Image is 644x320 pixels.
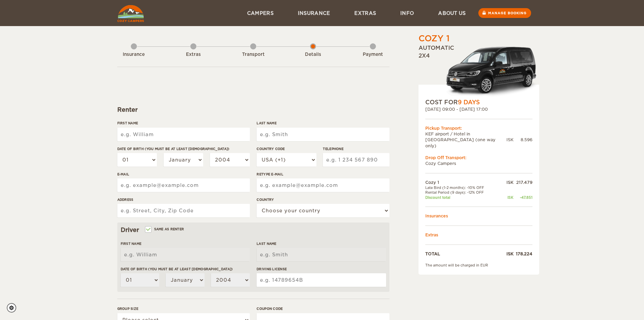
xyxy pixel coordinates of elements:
input: e.g. example@example.com [257,178,389,192]
div: Drop Off Transport: [425,155,532,161]
div: ISK [506,137,514,143]
label: First Name [121,241,250,246]
span: 9 Days [458,99,480,106]
label: Country Code [257,146,316,151]
div: Payment [354,51,391,58]
div: 8.596 [514,137,532,143]
td: Cozy 1 [425,179,500,185]
input: e.g. Street, City, Zip Code [117,204,250,217]
div: Driver [121,226,386,234]
div: ISK [499,179,513,185]
label: Last Name [257,241,386,246]
div: The amount will be charged in EUR [425,263,532,268]
div: 217.479 [514,179,532,185]
div: -47.851 [514,195,532,200]
td: Cozy Campers [425,161,532,166]
label: E-mail [117,172,250,177]
input: e.g. William [117,128,250,141]
div: COST FOR [425,98,532,106]
label: Same as renter [146,226,184,232]
a: Cookie settings [7,303,21,313]
td: Insurances [425,213,532,219]
input: e.g. Smith [257,248,386,261]
td: Rental Period (9 days): -12% OFF [425,190,500,195]
div: Extras [175,51,212,58]
label: Telephone [323,146,389,151]
div: Automatic 2x4 [419,44,539,98]
label: Address [117,197,250,202]
div: Renter [117,106,389,114]
div: ISK [499,251,513,257]
label: Date of birth (You must be at least [DEMOGRAPHIC_DATA]) [117,146,250,151]
a: Manage booking [478,8,531,18]
td: KEF airport / Hotel in [GEOGRAPHIC_DATA] (one way only) [425,131,506,148]
div: Transport [235,51,272,58]
td: Late Bird (1-2 months): -10% OFF [425,185,500,190]
label: First Name [117,121,250,126]
td: TOTAL [425,251,500,257]
div: Cozy 1 [419,33,450,44]
div: Details [294,51,332,58]
div: Insurance [115,51,152,58]
input: Same as renter [146,228,150,232]
img: Cozy Campers [117,5,144,22]
td: Extras [425,232,532,238]
label: Date of birth (You must be at least [DEMOGRAPHIC_DATA]) [121,266,250,272]
label: Driving License [257,266,386,272]
div: Pickup Transport: [425,125,532,131]
div: 178.224 [514,251,532,257]
input: e.g. William [121,248,250,261]
label: Group size [117,306,250,311]
input: e.g. 14789654B [257,273,386,287]
div: [DATE] 09:00 - [DATE] 17:00 [425,106,532,112]
label: Last Name [257,121,389,126]
div: ISK [499,195,513,200]
label: Coupon code [257,306,389,311]
input: e.g. 1 234 567 890 [323,153,389,167]
label: Retype E-mail [257,172,389,177]
input: e.g. example@example.com [117,178,250,192]
input: e.g. Smith [257,128,389,141]
img: Volkswagen-Caddy-MaxiCrew_.png [446,46,539,98]
td: Discount total [425,195,500,200]
label: Country [257,197,389,202]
